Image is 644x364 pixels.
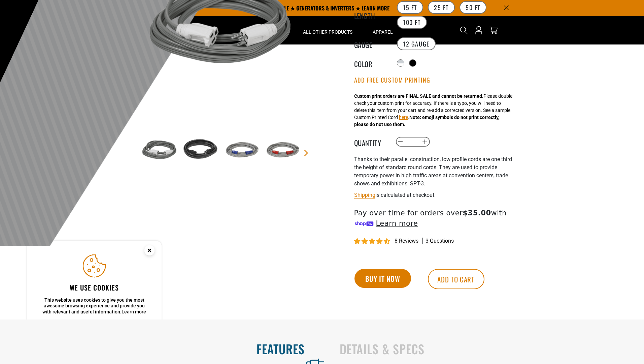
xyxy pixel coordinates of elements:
[354,155,519,188] p: Thanks to their parallel construction, low profile cords are one third the height of standard rou...
[397,16,427,29] label: 100 FT
[428,269,484,289] button: Add to cart
[354,93,512,128] div: Please double check your custom print for accuracy. If there is a typo, you will need to delete t...
[399,114,408,121] button: here
[303,150,309,156] a: Next
[14,342,305,356] h2: Features
[354,138,388,146] label: Quantity
[354,115,499,127] strong: Note: emoji symbols do not print correctly, please do not use them.
[354,190,519,200] div: is calculated at checkout.
[428,1,455,14] label: 25 FT
[397,37,436,50] label: 12 Gauge
[181,131,220,170] img: black
[354,10,388,19] legend: Length
[340,342,630,356] h2: Details & Specs
[426,237,454,245] span: 3 questions
[397,1,423,14] label: 15 FT
[354,93,483,99] strong: Custom print orders are FINAL SALE and cannot be returned.
[354,59,388,67] legend: Color
[460,1,486,14] label: 50 FT
[354,192,375,198] a: Shipping
[262,131,301,170] img: grey & red
[354,269,411,288] button: Buy it now
[354,39,388,48] legend: Gauge
[354,77,431,84] button: Add Free Custom Printing
[222,131,261,170] img: Grey & Blue
[354,238,391,245] span: 4.50 stars
[395,238,418,244] span: 8 reviews
[140,131,179,170] img: grey & white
